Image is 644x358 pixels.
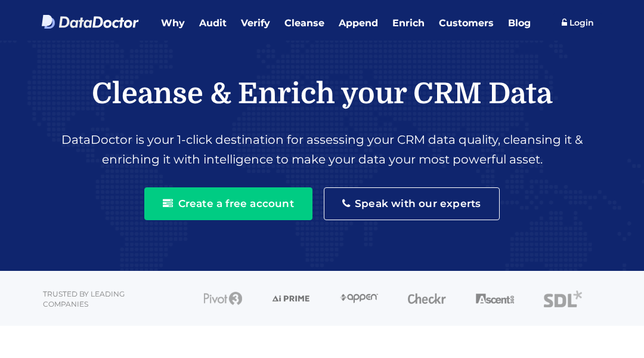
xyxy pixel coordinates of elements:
[154,6,192,32] a: Why
[199,17,227,29] span: Audit
[161,17,185,29] span: Why
[392,17,425,29] span: Enrich
[277,6,332,32] a: Cleanse
[9,76,635,113] h1: Cleanse & Enrich your CRM Data
[284,17,324,29] span: Cleanse
[234,6,277,32] a: Verify
[408,293,446,304] img: checkr
[340,294,378,303] img: appen
[339,17,378,29] span: Append
[476,294,514,304] img: ascent
[43,271,172,309] p: TRUSTED BY LEADING COMPANIES
[272,294,310,304] img: iprime
[553,13,602,32] a: Login
[9,118,635,169] p: DataDoctor is your 1-click destination for assessing your CRM data quality, cleansing it & enrich...
[439,17,494,29] span: Customers
[332,6,385,32] a: Append
[385,6,432,32] a: Enrich
[501,6,538,32] a: Blog
[508,17,531,29] span: Blog
[204,292,242,305] img: pivot3
[544,290,582,308] img: sdl
[432,6,501,32] a: Customers
[324,187,500,220] button: Speak with our experts
[241,17,270,29] span: Verify
[192,6,234,32] a: Audit
[144,187,312,220] button: Create a free account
